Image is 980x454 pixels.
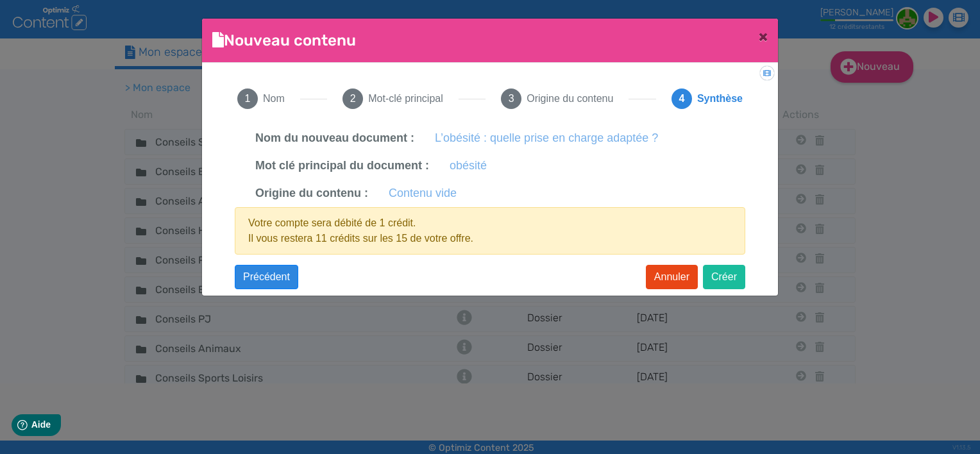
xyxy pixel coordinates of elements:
span: 4 [672,88,692,109]
div: Votre compte sera débité de 1 crédit. . [235,207,745,255]
label: Contenu vide [389,185,457,202]
span: × [759,28,768,46]
button: Précédent [235,265,298,289]
span: Il vous restera 11 crédits sur les 15 de votre offre [248,233,471,244]
span: 2 [342,88,363,109]
button: Annuler [646,265,698,289]
label: Mot clé principal du document : [255,157,429,174]
span: Synthèse [697,91,743,106]
button: 4Synthèse [656,73,758,124]
button: Créer [703,265,745,289]
span: Nom [263,91,285,106]
label: Origine du contenu : [255,185,368,202]
span: 3 [501,88,521,109]
button: 1Nom [222,73,300,124]
label: obésité [450,157,487,174]
button: 3Origine du contenu [486,73,629,124]
span: Mot-clé principal [368,91,443,106]
label: L’obésité : quelle prise en charge adaptée ? [435,130,658,147]
h4: Nouveau contenu [212,29,356,52]
button: Close [748,19,778,55]
span: 1 [237,88,258,109]
label: Nom du nouveau document : [255,130,414,147]
button: 2Mot-clé principal [327,73,458,124]
span: Origine du contenu [527,91,613,106]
